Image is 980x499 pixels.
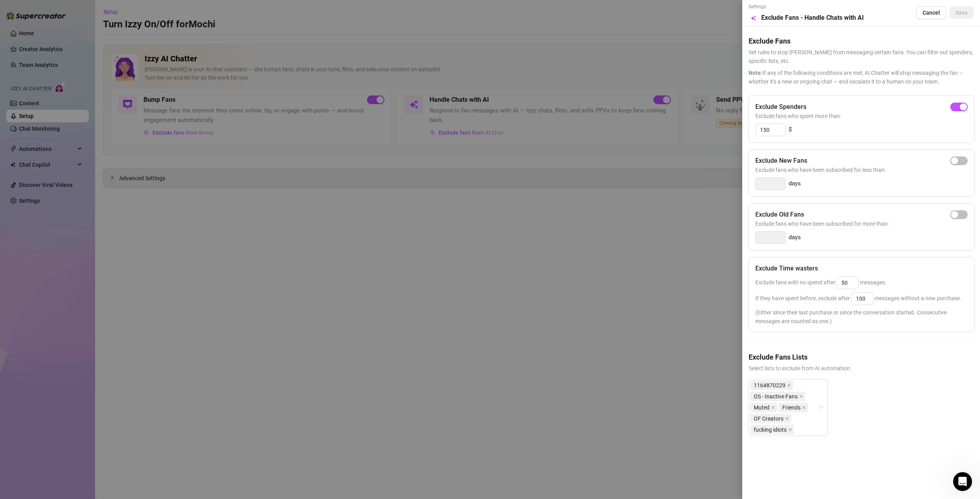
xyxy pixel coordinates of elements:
span: Note: [749,70,762,76]
span: close [802,406,806,409]
span: Muted [750,403,777,412]
span: fucking idiots [750,425,794,434]
span: Settings [749,3,864,11]
span: OS - Inactive Fans [750,392,805,401]
span: Exclude fans who have been subscribed for more than: [755,219,968,228]
span: Exclude fans who have been subscribed for less than: [755,166,968,174]
span: If they have spent before, exclude after messages without a new purchase. [755,295,961,301]
span: $ [789,125,792,135]
span: 1164870229 [750,381,793,390]
span: Cancel [923,10,940,16]
h5: Exclude Spenders [755,102,806,112]
h5: Exclude Old Fans [755,210,804,219]
span: Friends [782,403,800,412]
iframe: Intercom live chat [953,472,972,491]
span: close [787,383,791,387]
span: days [789,233,801,242]
span: close [785,417,789,421]
h5: Exclude Time wasters [755,264,818,273]
span: close [799,394,803,398]
span: Muted [754,403,770,412]
h5: Exclude Fans Lists [749,352,974,362]
span: Exclude fans with no spend after messages. [755,279,886,286]
span: fucking idiots [754,425,787,434]
h5: Exclude Fans [749,36,974,46]
span: Friends [779,403,808,412]
span: OF Creators [750,414,791,423]
span: Select lists to exclude from AI automation. [749,364,974,373]
span: days [789,179,801,189]
span: close [788,428,792,432]
span: OS - Inactive Fans [754,392,798,401]
span: OF Creators [754,414,783,423]
span: Set rules to stop [PERSON_NAME] from messaging certain fans. You can filter out spenders, specifi... [749,48,974,65]
span: If any of the following conditions are met, AI Chatter will stop messaging the fan — whether it's... [749,69,974,86]
h5: Exclude New Fans [755,156,807,166]
span: close [771,406,775,409]
button: Cancel [916,6,946,19]
h5: Exclude Fans - Handle Chats with AI [761,13,864,23]
span: (Either since their last purchase or since the conversation started. Consecutive messages are cou... [755,308,968,326]
span: 1164870229 [754,381,785,390]
span: Exclude fans who spent more than: [755,112,968,120]
button: Save [949,6,974,19]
